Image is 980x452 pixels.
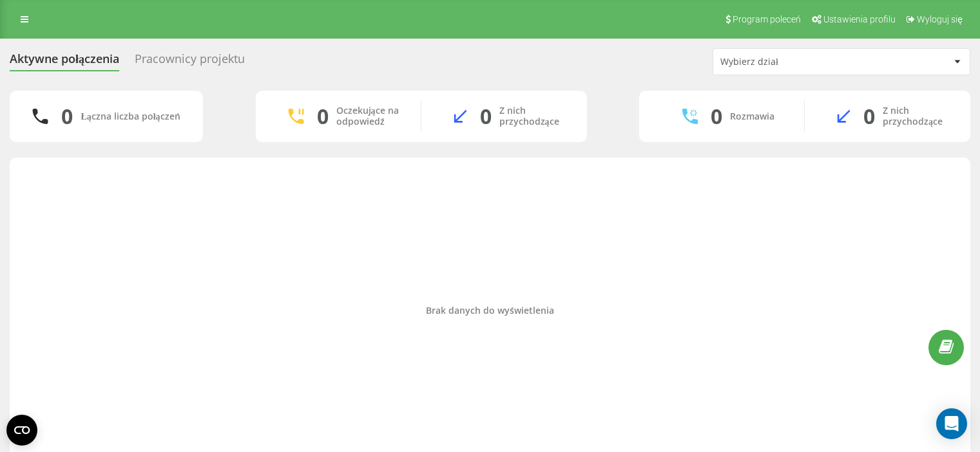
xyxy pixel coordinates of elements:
[711,104,722,129] div: 0
[720,57,874,68] div: Wybierz dział
[733,14,801,24] span: Program poleceń
[61,104,73,129] div: 0
[20,305,960,316] div: Brak danych do wyświetlenia
[823,14,896,24] span: Ustawienia profilu
[917,14,963,24] span: Wyloguj się
[863,104,875,129] div: 0
[730,111,774,122] div: Rozmawia
[883,105,951,127] div: Z nich przychodzące
[336,105,401,127] div: Oczekujące na odpowiedź
[81,111,180,122] div: Łączna liczba połączeń
[936,408,967,439] div: Open Intercom Messenger
[6,415,37,446] button: Open CMP widget
[499,105,568,127] div: Z nich przychodzące
[480,104,492,129] div: 0
[135,52,245,72] div: Pracownicy projektu
[10,52,119,72] div: Aktywne połączenia
[317,104,329,129] div: 0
